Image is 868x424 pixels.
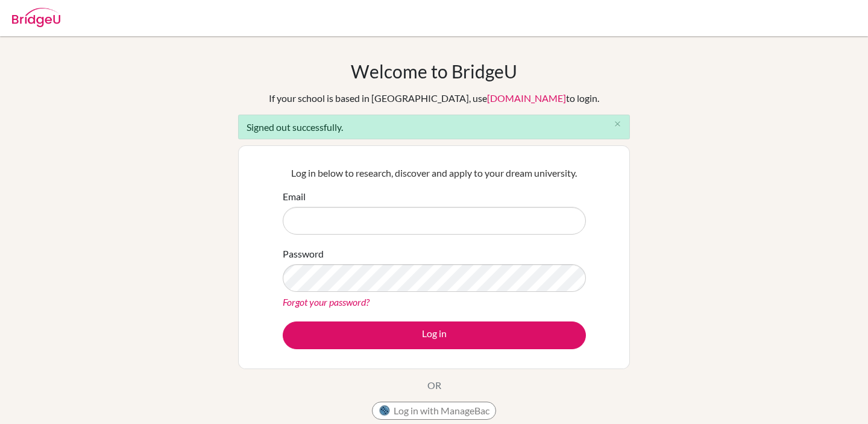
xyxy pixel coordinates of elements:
button: Log in [283,321,586,349]
i: close [613,119,622,128]
a: [DOMAIN_NAME] [487,92,566,104]
a: Forgot your password? [283,296,370,308]
p: Log in below to research, discover and apply to your dream university. [283,166,586,180]
label: Password [283,247,324,261]
button: Close [605,115,629,133]
div: Signed out successfully. [238,115,630,139]
img: Bridge-U [12,8,60,27]
p: OR [427,378,441,393]
h1: Welcome to BridgeU [351,60,517,82]
button: Log in with ManageBac [372,402,496,420]
div: If your school is based in [GEOGRAPHIC_DATA], use to login. [269,91,599,106]
label: Email [283,189,306,204]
